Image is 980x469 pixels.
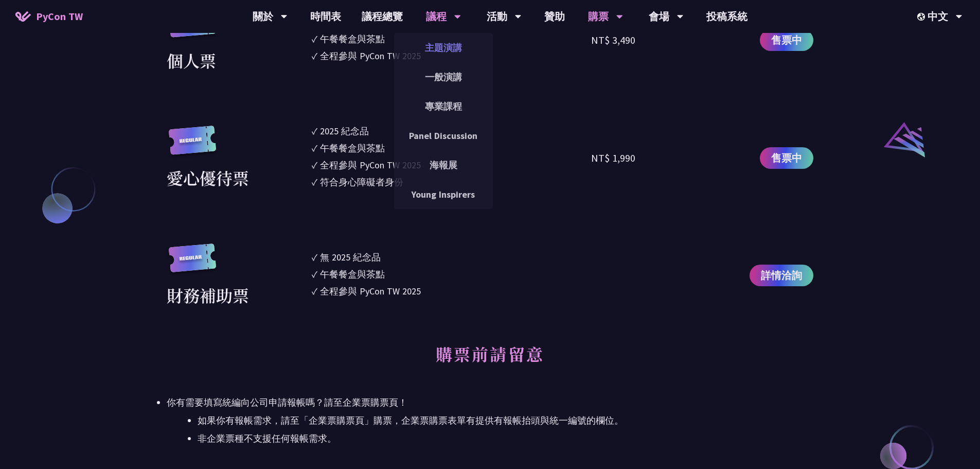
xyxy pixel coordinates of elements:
a: 售票中 [760,147,813,169]
li: 非企業票種不支援任何報帳需求。 [198,431,813,446]
div: 你有需要填寫統編向公司申請報帳嗎？請至企業票購票頁！ [167,395,813,410]
img: Home icon of PyCon TW 2025 [15,11,31,22]
li: ✓ [312,158,592,172]
img: regular.8f272d9.svg [167,244,218,283]
div: 午餐餐盒與茶點 [320,267,385,281]
li: ✓ [312,32,592,46]
li: 如果你有報帳需求，請至「企業票購票頁」購票，企業票購票表單有提供有報帳抬頭與統一編號的欄位。 [198,413,813,428]
a: 主題演講 [394,36,493,60]
span: 售票中 [771,150,802,166]
div: 個人票 [167,48,216,73]
span: PyCon TW [36,9,83,24]
div: 符合身心障礙者身份 [320,175,403,189]
h2: 購票前請留意 [167,333,813,390]
div: 全程參與 PyCon TW 2025 [320,284,421,298]
div: 午餐餐盒與茶點 [320,141,385,155]
a: PyCon TW [5,4,93,29]
a: 售票中 [760,29,813,51]
span: 售票中 [771,32,802,48]
div: 無 2025 紀念品 [320,250,381,264]
div: 愛心優待票 [167,165,249,190]
div: 午餐餐盒與茶點 [320,32,385,46]
div: NT$ 3,490 [591,32,635,48]
li: ✓ [312,250,592,264]
div: 2025 紀念品 [320,124,369,138]
a: 詳情洽詢 [750,265,813,286]
a: 海報展 [394,153,493,177]
li: ✓ [312,175,592,189]
div: 全程參與 PyCon TW 2025 [320,158,421,172]
li: ✓ [312,284,592,298]
div: NT$ 1,990 [591,150,635,166]
img: Locale Icon [917,13,928,21]
a: Young Inspirers [394,182,493,206]
li: ✓ [312,124,592,138]
li: ✓ [312,141,592,155]
li: ✓ [312,267,592,281]
li: ✓ [312,49,592,63]
div: 財務補助票 [167,283,249,307]
img: regular.8f272d9.svg [167,126,218,165]
a: 一般演講 [394,65,493,89]
div: 全程參與 PyCon TW 2025 [320,49,421,63]
a: Panel Discussion [394,124,493,148]
a: 專業課程 [394,94,493,118]
span: 詳情洽詢 [761,268,802,283]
